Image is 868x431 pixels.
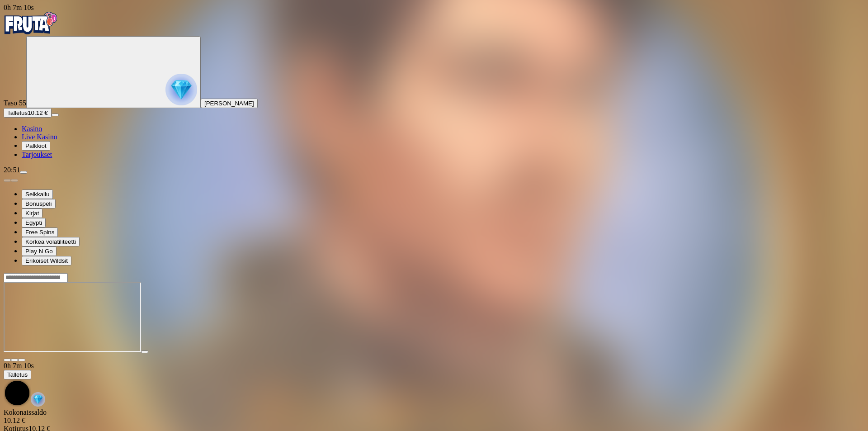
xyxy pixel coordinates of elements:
span: Seikkailu [25,191,49,198]
button: menu [52,114,59,116]
button: Play N Go [22,246,57,256]
a: Tarjoukset [22,151,52,158]
span: Taso 55 [4,99,26,107]
button: Talletusplus icon10.12 € [4,108,52,118]
button: Seikkailu [22,189,53,199]
button: chevron-down icon [11,359,18,361]
span: Kirjat [25,210,39,217]
img: reward-icon [31,392,45,407]
a: Live Kasino [22,133,57,141]
span: Egypti [25,219,42,226]
span: user session time [4,4,34,11]
span: Erikoiset Wildsit [25,257,68,264]
button: close icon [4,359,11,361]
button: [PERSON_NAME] [201,99,258,108]
button: reward progress [26,36,201,108]
span: Korkea volatiliteetti [25,238,76,245]
input: Search [4,273,68,282]
a: Fruta [4,28,58,36]
span: user session time [4,362,34,369]
img: Fruta [4,12,58,34]
button: Bonuspeli [22,199,56,208]
button: Egypti [22,218,46,227]
button: fullscreen icon [18,359,25,361]
span: Bonuspeli [25,200,52,207]
span: Talletus [7,109,28,116]
span: [PERSON_NAME] [204,100,254,107]
div: 10.12 € [4,417,864,425]
button: play icon [141,350,148,353]
nav: Main menu [4,125,864,159]
button: Palkkiot [22,141,50,151]
span: Play N Go [25,248,53,255]
span: 10.12 € [28,109,47,116]
button: prev slide [4,179,11,182]
nav: Primary [4,12,864,159]
div: Game menu [4,362,864,408]
img: reward progress [165,74,197,105]
button: next slide [11,179,18,182]
span: Palkkiot [25,142,47,149]
button: Free Spins [22,227,58,237]
div: Kokonaissaldo [4,408,864,425]
span: Talletus [7,371,28,378]
a: Kasino [22,125,42,133]
button: Kirjat [22,208,42,218]
span: 20:51 [4,166,20,174]
button: Korkea volatiliteetti [22,237,80,246]
button: Talletus [4,370,31,379]
span: Free Spins [25,229,54,236]
button: menu [20,171,27,174]
iframe: Book of Dead [4,282,141,352]
button: Erikoiset Wildsit [22,256,71,265]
